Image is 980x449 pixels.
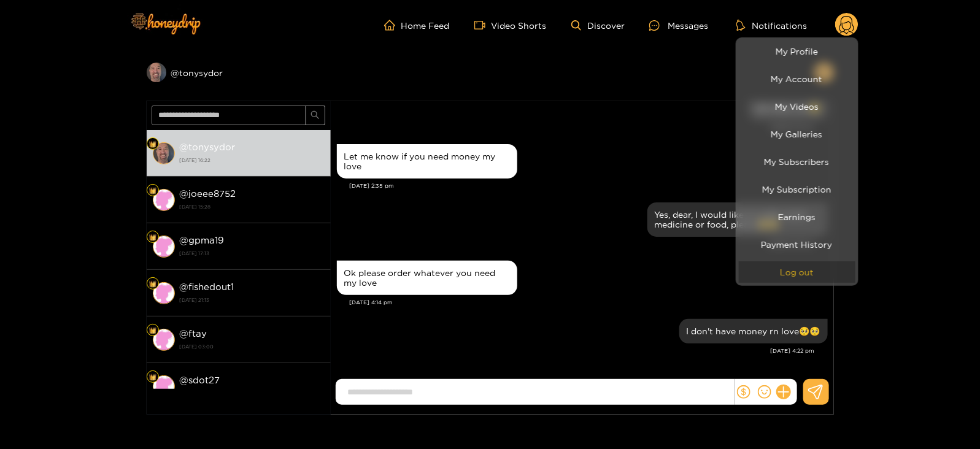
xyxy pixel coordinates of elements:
[739,234,855,255] a: Payment History
[739,261,855,283] button: Log out
[739,178,855,200] a: My Subscription
[739,96,855,117] a: My Videos
[739,123,855,145] a: My Galleries
[739,151,855,172] a: My Subscribers
[739,68,855,90] a: My Account
[739,40,855,62] a: My Profile
[739,206,855,228] a: Earnings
